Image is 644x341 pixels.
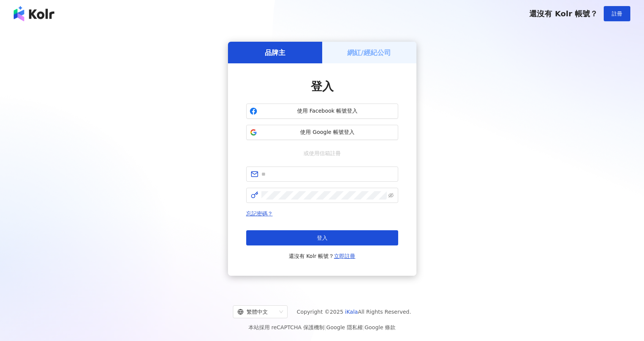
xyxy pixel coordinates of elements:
[326,324,363,330] a: Google 隱私權
[298,149,346,157] span: 或使用信箱註冊
[388,193,394,198] span: eye-invisible
[248,323,396,332] span: 本站採用 reCAPTCHA 保護機制
[345,309,358,315] a: iKala
[334,253,355,259] a: 立即註冊
[612,11,622,17] span: 註冊
[363,324,365,330] span: |
[311,80,334,93] span: 登入
[246,104,398,119] button: 使用 Facebook 帳號登入
[246,230,398,245] button: 登入
[297,307,411,316] span: Copyright © 2025 All Rights Reserved.
[347,48,391,57] h5: 網紅/經紀公司
[529,9,598,18] span: 還沒有 Kolr 帳號？
[289,251,356,261] span: 還沒有 Kolr 帳號？
[317,235,328,241] span: 登入
[14,6,54,21] img: logo
[237,306,276,318] div: 繁體中文
[260,129,395,136] span: 使用 Google 帳號登入
[364,324,396,330] a: Google 條款
[246,125,398,140] button: 使用 Google 帳號登入
[246,211,273,217] a: 忘記密碼？
[324,324,326,330] span: |
[260,107,395,115] span: 使用 Facebook 帳號登入
[265,48,285,57] h5: 品牌主
[604,6,630,21] button: 註冊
